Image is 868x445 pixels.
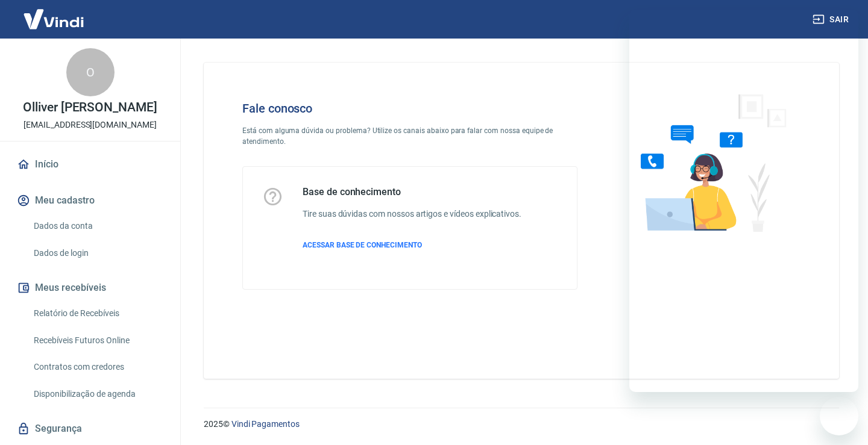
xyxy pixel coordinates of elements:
[66,48,115,96] div: O
[29,301,166,326] a: Relatório de Recebíveis
[14,275,166,301] button: Meus recebíveis
[629,10,858,392] iframe: Janela de mensagens
[29,214,166,238] a: Dados da conta
[303,208,521,220] h6: Tire suas dúvidas com nossos artigos e vídeos explicativos.
[29,355,166,379] a: Contratos com credores
[24,119,157,131] p: [EMAIL_ADDRESS][DOMAIN_NAME]
[14,415,166,442] a: Segurança
[303,240,521,251] a: ACESSAR BASE DE CONHECIMENTO
[29,241,166,266] a: Dados de login
[810,8,854,31] button: Sair
[820,397,858,435] iframe: Botão para abrir a janela de mensagens, conversa em andamento
[303,241,422,249] span: ACESSAR BASE DE CONHECIMENTO
[29,382,166,406] a: Disponibilização de agenda
[303,186,521,198] h5: Base de conhecimento
[23,101,157,114] p: Olliver [PERSON_NAME]
[14,1,93,37] img: Vindi
[14,151,166,178] a: Início
[617,82,800,243] img: Fale conosco
[204,418,839,431] p: 2025 ©
[242,101,577,116] h4: Fale conosco
[14,187,166,214] button: Meu cadastro
[29,328,166,353] a: Recebíveis Futuros Online
[242,125,577,147] p: Está com alguma dúvida ou problema? Utilize os canais abaixo para falar com nossa equipe de atend...
[231,419,300,429] a: Vindi Pagamentos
